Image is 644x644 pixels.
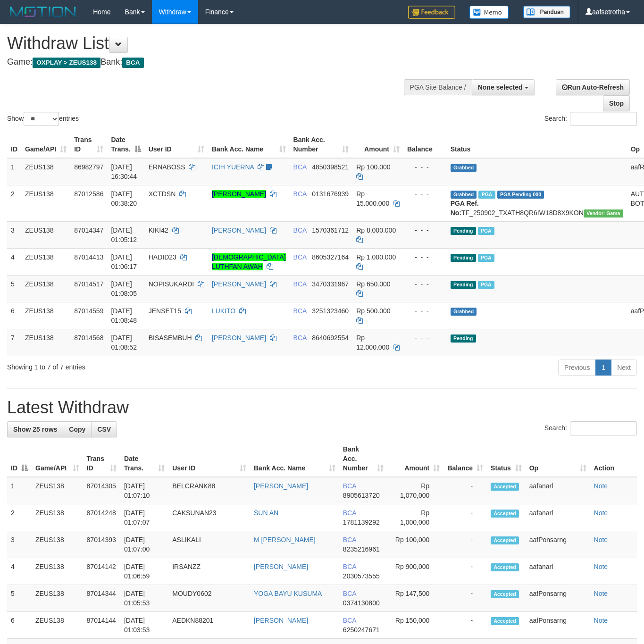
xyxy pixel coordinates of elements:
span: BCA [343,509,356,517]
span: Copy 8640692554 to clipboard [312,334,349,342]
th: Status: activate to sort column ascending [487,441,526,477]
td: ZEUS138 [21,158,70,185]
span: Copy 0374130800 to clipboard [343,599,380,607]
th: Date Trans.: activate to sort column ascending [120,441,168,477]
span: Rp 15.000.000 [356,190,389,207]
span: Copy 8905613720 to clipboard [343,492,380,499]
span: BCA [343,536,356,544]
td: ZEUS138 [21,275,70,302]
th: Date Trans.: activate to sort column descending [107,131,144,158]
span: Rp 100.000 [356,163,390,171]
td: 1 [7,477,32,504]
td: aafanarl [526,504,590,531]
td: 87014142 [83,558,120,585]
span: BCA [293,190,307,198]
span: BCA [343,617,356,624]
td: ZEUS138 [32,585,83,612]
td: 4 [7,558,32,585]
span: Pending [451,254,476,262]
b: PGA Ref. No: [451,200,479,217]
a: Note [594,509,608,517]
span: Marked by aafanarl [478,254,494,262]
span: [DATE] 01:08:05 [111,280,137,297]
a: 1 [595,360,611,376]
a: Note [594,563,608,570]
th: Amount: activate to sort column ascending [352,131,403,158]
span: NOPISUKARDI [149,280,194,288]
span: Grabbed [451,164,477,172]
span: [DATE] 01:06:17 [111,253,137,270]
span: Copy 8605327164 to clipboard [312,253,349,261]
span: JENSET15 [149,307,181,315]
td: 87014393 [83,531,120,558]
td: [DATE] 01:07:07 [120,504,168,531]
th: Bank Acc. Number: activate to sort column ascending [339,441,387,477]
span: Accepted [491,483,519,491]
span: [DATE] 01:05:12 [111,226,137,243]
th: Bank Acc. Number: activate to sort column ascending [290,131,353,158]
td: 4 [7,248,21,275]
td: - [443,477,487,504]
td: BELCRANK88 [168,477,250,504]
a: LUKITO [212,307,235,315]
span: None selected [478,84,523,91]
span: Pending [451,227,476,235]
span: HADID23 [149,253,176,261]
select: Showentries [24,112,59,126]
div: PGA Site Balance / [404,79,472,95]
td: aafanarl [526,558,590,585]
a: [PERSON_NAME] [212,280,266,288]
td: ZEUS138 [32,477,83,504]
th: Amount: activate to sort column ascending [387,441,443,477]
td: [DATE] 01:07:00 [120,531,168,558]
td: Rp 900,000 [387,558,443,585]
a: [PERSON_NAME] [254,482,308,490]
td: Rp 150,000 [387,612,443,639]
span: Pending [451,335,476,343]
span: Copy 3470331967 to clipboard [312,280,349,288]
img: Button%20Memo.svg [469,6,509,19]
td: ZEUS138 [32,558,83,585]
span: Rp 1.000.000 [356,253,396,261]
td: 87014344 [83,585,120,612]
span: BCA [293,307,307,315]
td: IRSANZZ [168,558,250,585]
td: 87014305 [83,477,120,504]
th: Bank Acc. Name: activate to sort column ascending [250,441,339,477]
th: Bank Acc. Name: activate to sort column ascending [208,131,290,158]
td: [DATE] 01:07:10 [120,477,168,504]
button: None selected [472,79,535,95]
th: ID [7,131,21,158]
span: 87012586 [74,190,103,198]
a: SUN AN [254,509,278,517]
span: 87014413 [74,253,103,261]
span: BCA [293,253,307,261]
th: User ID: activate to sort column ascending [145,131,208,158]
td: MOUDY0602 [168,585,250,612]
th: Op: activate to sort column ascending [526,441,590,477]
th: Status [447,131,627,158]
span: BISASEMBUH [149,334,192,342]
span: BCA [343,482,356,490]
div: - - - [407,333,443,343]
span: BCA [122,58,143,68]
td: - [443,612,487,639]
div: - - - [407,279,443,289]
td: aafPonsarng [526,531,590,558]
td: 2 [7,185,21,221]
div: - - - [407,306,443,316]
th: User ID: activate to sort column ascending [168,441,250,477]
span: Rp 500.000 [356,307,390,315]
td: aafPonsarng [526,585,590,612]
div: - - - [407,162,443,172]
a: [PERSON_NAME] [254,617,308,624]
span: Marked by aafanarl [478,227,494,235]
th: Action [590,441,637,477]
td: ZEUS138 [21,248,70,275]
td: AEDKN88201 [168,612,250,639]
span: Grabbed [451,308,477,316]
span: CSV [97,426,111,433]
img: Feedback.jpg [408,6,455,19]
span: [DATE] 01:08:52 [111,334,137,351]
span: Copy 2030573555 to clipboard [343,572,380,580]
